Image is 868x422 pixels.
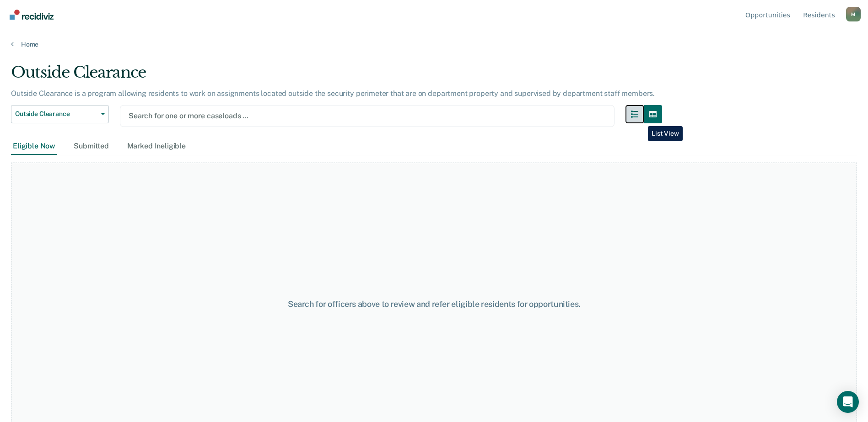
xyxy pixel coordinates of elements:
[15,110,97,118] span: Outside Clearance
[10,10,54,20] img: Recidiviz
[223,299,646,309] div: Search for officers above to review and refer eligible residents for opportunities.
[11,138,57,155] div: Eligible Now
[11,105,109,123] button: Outside Clearance
[11,89,655,98] p: Outside Clearance is a program allowing residents to work on assignments located outside the secu...
[72,138,111,155] div: Submitted
[11,40,857,48] a: Home
[125,138,188,155] div: Marked Ineligible
[846,7,861,21] div: M
[11,63,662,89] div: Outside Clearance
[846,7,861,21] button: Profile dropdown button
[837,391,859,413] div: Open Intercom Messenger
